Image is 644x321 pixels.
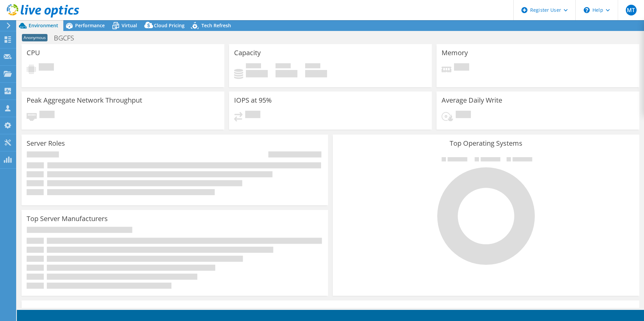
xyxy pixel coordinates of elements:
[22,34,47,41] span: Anonymous
[276,63,291,70] span: Free
[122,22,137,29] span: Virtual
[246,70,268,77] h4: 0 GiB
[154,22,185,29] span: Cloud Pricing
[27,215,108,222] h3: Top Server Manufacturers
[456,111,471,120] span: Pending
[338,140,634,147] h3: Top Operating Systems
[234,49,261,57] h3: Capacity
[305,70,327,77] h4: 0 GiB
[442,49,468,57] h3: Memory
[454,63,469,72] span: Pending
[39,63,54,72] span: Pending
[234,97,272,104] h3: IOPS at 95%
[39,111,55,120] span: Pending
[201,22,231,29] span: Tech Refresh
[245,111,260,120] span: Pending
[276,70,297,77] h4: 0 GiB
[246,63,261,70] span: Used
[626,5,637,15] span: MT
[51,34,85,42] h1: BGCFS
[75,22,105,29] span: Performance
[29,22,58,29] span: Environment
[584,7,590,13] svg: \n
[27,49,40,57] h3: CPU
[305,63,320,70] span: Total
[442,97,502,104] h3: Average Daily Write
[27,140,65,147] h3: Server Roles
[27,97,142,104] h3: Peak Aggregate Network Throughput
